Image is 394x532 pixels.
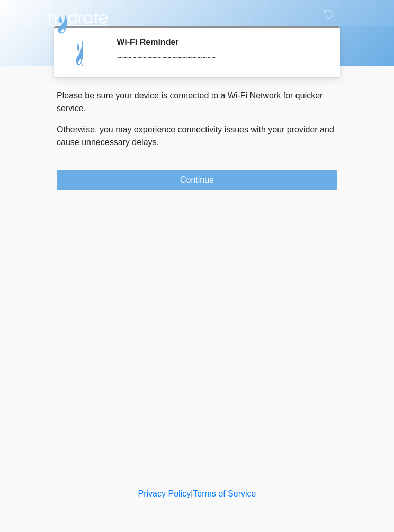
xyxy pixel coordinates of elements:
[193,489,256,498] a: Terms of Service
[117,51,321,64] div: ~~~~~~~~~~~~~~~~~~~~
[191,489,193,498] a: |
[65,37,96,69] img: Agent Avatar
[157,138,159,147] span: .
[57,123,337,149] p: Otherwise, you may experience connectivity issues with your provider and cause unnecessary delays
[46,8,110,34] img: Hydrate IV Bar - Flagstaff Logo
[57,170,337,190] button: Continue
[57,89,337,115] p: Please be sure your device is connected to a Wi-Fi Network for quicker service.
[138,489,191,498] a: Privacy Policy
